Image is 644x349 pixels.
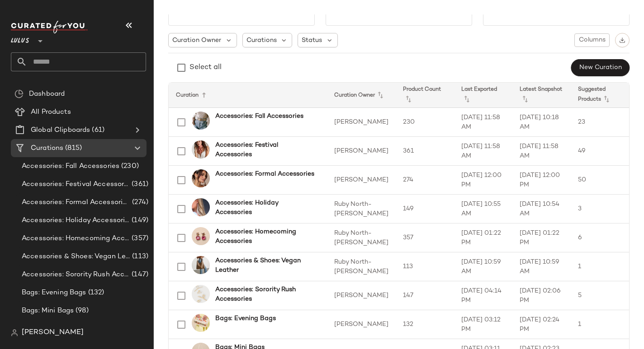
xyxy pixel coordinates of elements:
[215,256,316,275] b: Accessories & Shoes: Vegan Leather
[22,251,130,262] span: Accessories & Shoes: Vegan Leather
[454,83,512,108] th: Last Exported
[327,223,396,252] td: Ruby North-[PERSON_NAME]
[619,37,625,43] img: svg%3e
[74,306,89,316] span: (98)
[119,161,139,172] span: (230)
[579,64,622,71] span: New Curation
[192,112,210,130] img: 6514361_1395436.jpg
[130,179,148,190] span: (361)
[215,227,316,246] b: Accessories: Homecoming Accessories
[302,36,322,45] span: Status
[192,227,210,245] img: 2726391_02_topdown_2025-07-23.jpg
[192,256,210,274] img: 12995121_2736071.jpg
[31,107,71,117] span: All Products
[22,324,83,334] span: Bags: School Bags
[83,324,97,334] span: (37)
[31,143,63,154] span: Curations
[512,137,571,166] td: [DATE] 11:58 AM
[512,195,571,223] td: [DATE] 10:54 AM
[396,137,454,166] td: 361
[22,327,84,338] span: [PERSON_NAME]
[396,83,454,108] th: Product Count
[246,36,277,45] span: Curations
[327,195,396,223] td: Ruby North-[PERSON_NAME]
[454,310,512,339] td: [DATE] 03:12 PM
[571,310,629,339] td: 1
[215,169,314,179] b: Accessories: Formal Accessories
[396,195,454,223] td: 149
[578,37,606,44] span: Columns
[22,288,86,298] span: Bags: Evening Bags
[327,137,396,166] td: [PERSON_NAME]
[571,166,629,195] td: 50
[215,198,316,217] b: Accessories: Holiday Accessories
[396,223,454,252] td: 357
[22,179,130,190] span: Accessories: Festival Accessories
[327,310,396,339] td: [PERSON_NAME]
[571,223,629,252] td: 6
[29,89,65,99] span: Dashboard
[396,166,454,195] td: 274
[31,125,90,135] span: Global Clipboards
[215,112,303,121] b: Accessories: Fall Accessories
[454,281,512,310] td: [DATE] 04:14 PM
[327,252,396,281] td: Ruby North-[PERSON_NAME]
[63,143,82,154] span: (815)
[571,137,629,166] td: 49
[512,108,571,137] td: [DATE] 10:18 AM
[22,161,119,172] span: Accessories: Fall Accessories
[454,108,512,137] td: [DATE] 11:58 AM
[192,140,210,158] img: 2727311_01_front_2025-07-23.jpg
[571,83,629,108] th: Suggested Products
[169,83,327,108] th: Curation
[454,195,512,223] td: [DATE] 10:55 AM
[571,195,629,223] td: 3
[571,59,630,76] button: New Curation
[327,83,396,108] th: Curation Owner
[22,215,130,226] span: Accessories: Holiday Accessories
[11,329,18,336] img: svg%3e
[571,281,629,310] td: 5
[215,140,316,159] b: Accessories: Festival Accessories
[14,89,24,98] img: svg%3e
[454,223,512,252] td: [DATE] 01:22 PM
[396,310,454,339] td: 132
[11,31,29,47] span: Lulus
[130,233,148,244] span: (357)
[130,251,148,262] span: (113)
[571,108,629,137] td: 23
[512,252,571,281] td: [DATE] 10:59 AM
[396,252,454,281] td: 113
[512,83,571,108] th: Latest Snapshot
[327,281,396,310] td: [PERSON_NAME]
[512,223,571,252] td: [DATE] 01:22 PM
[512,166,571,195] td: [DATE] 12:00 PM
[90,125,104,135] span: (61)
[22,233,130,244] span: Accessories: Homecoming Accessories
[571,252,629,281] td: 1
[396,281,454,310] td: 147
[130,270,148,280] span: (147)
[22,197,130,208] span: Accessories: Formal Accessories
[454,166,512,195] td: [DATE] 12:00 PM
[86,288,104,298] span: (132)
[454,137,512,166] td: [DATE] 11:58 AM
[192,198,210,216] img: 3259760_608212.jpg
[22,270,130,280] span: Accessories: Sorority Rush Accessories
[192,169,210,187] img: 2735831_03_OM_2025-07-21.jpg
[512,310,571,339] td: [DATE] 02:24 PM
[396,108,454,137] td: 230
[192,285,210,303] img: 10207081_2156196.jpg
[454,252,512,281] td: [DATE] 10:59 AM
[574,33,610,47] button: Columns
[189,62,222,73] div: Select all
[11,21,88,33] img: cfy_white_logo.C9jOOHJF.svg
[512,281,571,310] td: [DATE] 02:06 PM
[22,306,74,316] span: Bags: Mini Bags
[130,215,148,226] span: (149)
[172,36,221,45] span: Curation Owner
[215,314,276,323] b: Bags: Evening Bags
[327,166,396,195] td: [PERSON_NAME]
[130,197,148,208] span: (274)
[192,314,210,332] img: 2684871_01_OM.jpg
